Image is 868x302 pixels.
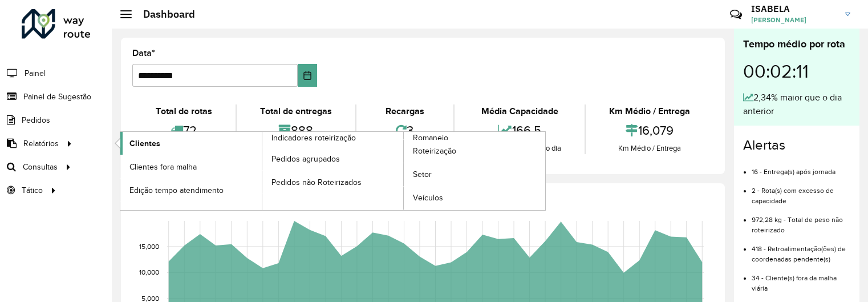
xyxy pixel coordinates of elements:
div: Média Capacidade [457,104,582,118]
div: Km Médio / Entrega [589,143,711,154]
span: Romaneio [413,132,448,144]
a: Veículos [404,187,545,210]
li: 972,28 kg - Total de peso não roteirizado [752,206,850,235]
span: Consultas [23,161,58,173]
span: Edição tempo atendimento [129,184,224,196]
div: 166,5 [457,118,582,143]
span: Tático [22,184,43,196]
li: 34 - Cliente(s) fora da malha viária [752,264,850,293]
span: Painel de Sugestão [23,91,91,103]
label: Data [132,46,155,60]
div: 2,34% maior que o dia anterior [743,91,850,118]
div: Total de entregas [240,104,352,118]
li: 418 - Retroalimentação(ões) de coordenadas pendente(s) [752,235,850,264]
a: Roteirização [404,140,545,163]
div: 3 [359,118,451,143]
span: Clientes fora malha [129,161,197,173]
a: Pedidos agrupados [262,147,404,170]
text: 10,000 [139,268,159,276]
span: Pedidos agrupados [271,153,340,165]
a: Setor [404,163,545,186]
text: 15,000 [139,243,159,250]
span: Setor [413,168,432,180]
li: 2 - Rota(s) com excesso de capacidade [752,177,850,206]
a: Pedidos não Roteirizados [262,171,404,194]
span: Indicadores roteirização [271,132,356,144]
span: Painel [25,67,46,79]
a: Edição tempo atendimento [120,179,262,202]
div: Total de rotas [135,104,233,118]
div: 888 [240,118,352,143]
a: Indicadores roteirização [120,132,404,210]
span: Roteirização [413,145,456,157]
h2: Dashboard [132,8,195,21]
h4: Alertas [743,137,850,154]
div: Recargas [359,104,451,118]
div: Tempo médio por rota [743,37,850,52]
div: 72 [135,118,233,143]
a: Romaneio [262,132,546,210]
span: [PERSON_NAME] [751,15,837,25]
span: Relatórios [23,138,59,150]
span: Pedidos [22,114,50,126]
span: Pedidos não Roteirizados [271,176,362,188]
div: 16,079 [589,118,711,143]
a: Clientes [120,132,262,155]
div: 00:02:11 [743,52,850,91]
span: Clientes [129,138,160,150]
button: Choose Date [298,64,317,87]
div: Km Médio / Entrega [589,104,711,118]
a: Contato Rápido [724,2,748,27]
text: 5,000 [141,295,159,302]
span: Veículos [413,192,443,204]
a: Clientes fora malha [120,155,262,178]
h3: ISABELA [751,3,837,14]
li: 16 - Entrega(s) após jornada [752,158,850,177]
